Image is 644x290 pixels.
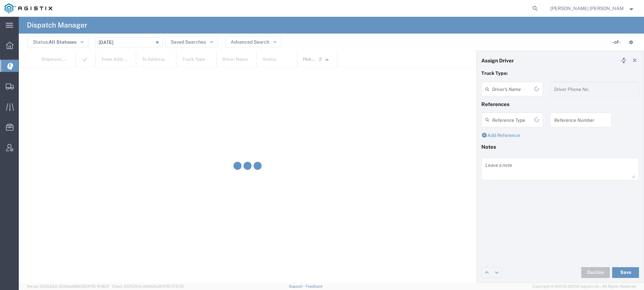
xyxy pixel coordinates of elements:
a: Support [289,284,306,288]
h4: References [481,101,639,107]
a: Add Reference [481,133,520,138]
div: - of - [612,39,624,46]
span: Server: 2025.20.0-32d5ea39505 [27,284,109,288]
h4: Notes [481,144,639,150]
span: [DATE] 17:21:12 [159,284,184,288]
a: Edit next row [492,268,502,278]
h4: Assign Driver [481,57,514,63]
a: Feedback [306,284,323,288]
span: [DATE] 10:18:31 [84,284,109,288]
button: Saved Searches [165,37,218,47]
span: Kayte Bray Dogali [550,5,624,12]
button: Status:All Statuses [27,37,89,47]
button: Save [612,267,639,278]
span: Copyright © [DATE]-[DATE] Agistix Inc., All Rights Reserved [533,284,636,289]
img: logo [5,3,52,13]
button: Advanced Search [225,37,281,47]
p: Truck Type: [481,70,639,77]
h4: Dispatch Manager [27,17,87,34]
span: Client: 2025.20.0-e640dba [112,284,184,288]
button: [PERSON_NAME] [PERSON_NAME] [550,4,635,12]
span: All Statuses [49,39,76,45]
a: Edit previous row [482,268,492,278]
